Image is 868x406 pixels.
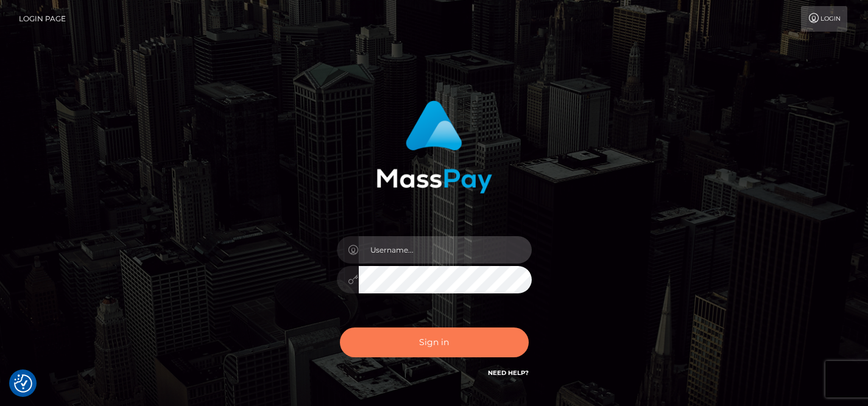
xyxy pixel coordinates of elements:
[19,6,66,32] a: Login Page
[14,374,32,393] img: Revisit consent button
[14,374,32,393] button: Consent Preferences
[801,6,847,32] a: Login
[376,100,492,194] img: MassPay Login
[488,369,529,377] a: Need Help?
[340,327,529,357] button: Sign in
[359,236,532,264] input: Username...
